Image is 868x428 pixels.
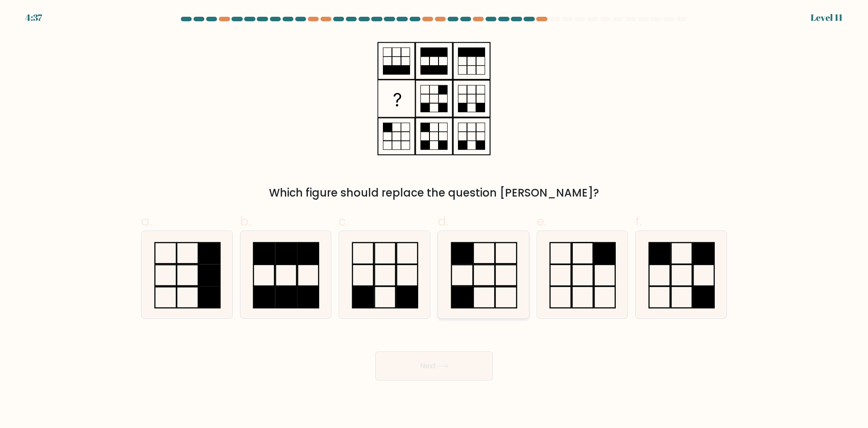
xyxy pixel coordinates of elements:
[25,11,42,24] div: 4:37
[537,212,547,230] span: e.
[339,212,349,230] span: c.
[146,185,722,201] div: Which figure should replace the question [PERSON_NAME]?
[240,212,251,230] span: b.
[141,212,152,230] span: a.
[375,351,493,380] button: Next
[811,11,843,24] div: Level 11
[438,212,448,230] span: d.
[635,212,642,230] span: f.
